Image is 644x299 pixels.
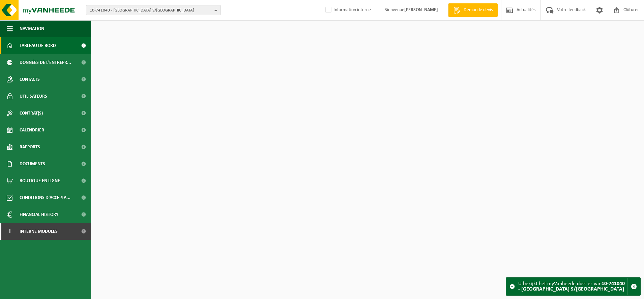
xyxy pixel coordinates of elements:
span: 10-741040 - [GEOGRAPHIC_DATA] S/[GEOGRAPHIC_DATA] [90,5,212,16]
span: Interne modules [20,223,58,240]
span: Financial History [20,206,58,223]
span: Contacts [20,71,40,88]
span: Demande devis [462,7,494,14]
span: Conditions d'accepta... [20,189,70,206]
a: Demande devis [448,3,498,17]
strong: 10-741040 - [GEOGRAPHIC_DATA] S/[GEOGRAPHIC_DATA] [518,281,625,292]
span: I [7,223,13,240]
span: Navigation [20,20,44,37]
strong: [PERSON_NAME] [404,7,438,13]
span: Boutique en ligne [20,172,60,189]
div: U bekijkt het myVanheede dossier van [518,278,627,295]
span: Tableau de bord [20,37,56,54]
span: Calendrier [20,122,44,139]
span: Utilisateurs [20,88,47,105]
span: Contrat(s) [20,105,43,122]
span: Documents [20,155,45,172]
label: Information interne [324,5,371,15]
span: Rapports [20,139,40,155]
button: 10-741040 - [GEOGRAPHIC_DATA] S/[GEOGRAPHIC_DATA] [86,5,221,15]
span: Données de l'entrepr... [20,54,71,71]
